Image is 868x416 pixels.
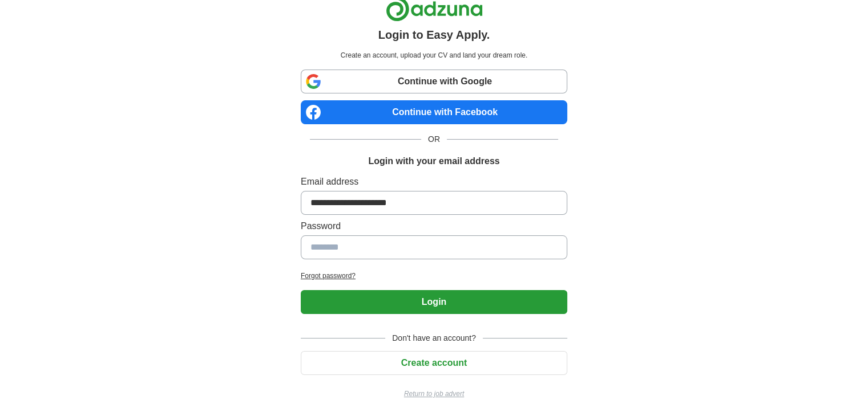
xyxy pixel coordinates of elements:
label: Password [301,219,567,233]
p: Create an account, upload your CV and land your dream role. [303,50,565,60]
button: Create account [301,351,567,375]
a: Create account [301,358,567,368]
h1: Login to Easy Apply. [378,26,490,43]
button: Login [301,290,567,314]
a: Forgot password? [301,271,567,281]
span: Don't have an account? [385,332,483,344]
label: Email address [301,175,567,189]
h1: Login with your email address [368,154,499,168]
a: Continue with Facebook [301,100,567,124]
a: Return to job advert [301,389,567,399]
span: OR [421,133,447,145]
a: Continue with Google [301,70,567,93]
